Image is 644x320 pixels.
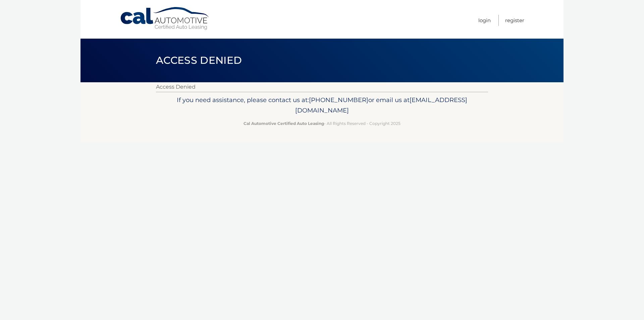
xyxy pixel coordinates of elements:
p: - All Rights Reserved - Copyright 2025 [160,120,484,127]
span: Access Denied [156,54,242,66]
p: Access Denied [156,82,488,92]
a: Cal Automotive [120,7,210,31]
a: Login [478,15,491,26]
a: Register [505,15,524,26]
span: [PHONE_NUMBER] [309,96,368,104]
strong: Cal Automotive Certified Auto Leasing [244,121,324,126]
p: If you need assistance, please contact us at: or email us at [160,95,484,116]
